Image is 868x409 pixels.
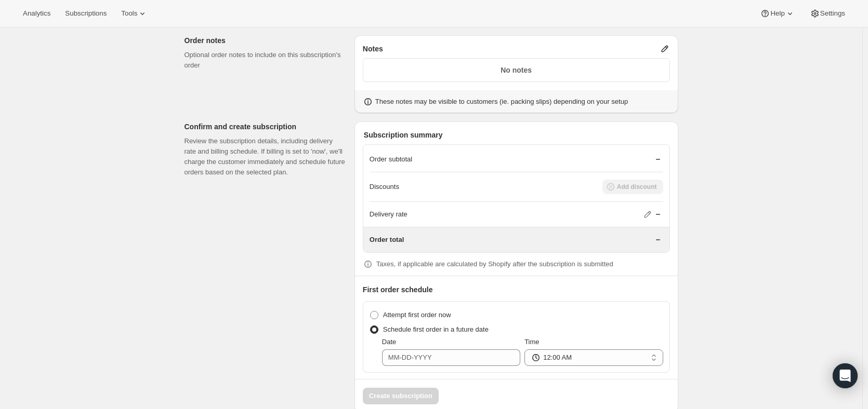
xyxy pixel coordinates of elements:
span: Help [770,9,784,18]
span: Schedule first order in a future date [383,325,489,333]
p: First order schedule [363,284,670,295]
p: No notes [370,65,663,75]
span: Settings [820,9,845,18]
span: Attempt first order now [383,311,451,319]
p: Discounts [370,182,399,192]
span: Date [382,338,396,346]
p: Confirm and create subscription [185,121,346,132]
p: Order notes [185,35,346,46]
p: Taxes, if applicable are calculated by Shopify after the subscription is submitted [376,259,613,269]
span: Tools [121,9,137,18]
button: Analytics [17,6,57,21]
p: Delivery rate [370,209,407,220]
span: Subscriptions [65,9,107,18]
p: Order total [370,235,404,245]
p: Optional order notes to include on this subscription's order [185,50,346,71]
button: Tools [115,6,154,21]
span: Time [524,338,539,346]
span: Notes [363,44,383,54]
button: Subscriptions [59,6,113,21]
p: These notes may be visible to customers (ie. packing slips) depending on your setup [375,97,628,107]
span: Analytics [23,9,50,18]
input: MM-DD-YYYY [382,349,520,366]
button: Help [754,6,801,21]
button: Settings [804,6,851,21]
div: Open Intercom Messenger [833,363,858,388]
p: Subscription summary [364,130,670,140]
p: Review the subscription details, including delivery rate and billing schedule. If billing is set ... [185,136,346,178]
p: Order subtotal [370,154,412,165]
